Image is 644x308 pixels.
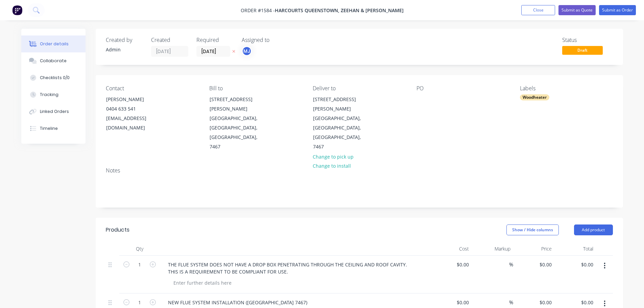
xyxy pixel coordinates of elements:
[21,103,86,120] button: Linked Orders
[520,94,549,100] div: Woodheater
[106,167,613,174] div: Notes
[40,41,69,47] div: Order details
[309,152,357,161] button: Change to pick up
[40,58,67,64] div: Collaborate
[513,242,555,256] div: Price
[163,260,414,277] div: THE FLUE SYSTEM DOES NOT HAVE A DROP BOX PENETRATING THROUGH THE CEILING AND ROOF CAVITY. THIS IS...
[242,37,309,43] div: Assigned to
[106,226,129,234] div: Products
[313,95,369,114] div: [STREET_ADDRESS][PERSON_NAME]
[210,114,266,151] div: [GEOGRAPHIC_DATA], [GEOGRAPHIC_DATA], [GEOGRAPHIC_DATA], 7467
[520,85,613,92] div: Labels
[21,52,86,69] button: Collaborate
[574,224,613,235] button: Add product
[241,7,275,14] span: Order #1584 -
[562,37,613,43] div: Status
[119,242,160,256] div: Qty
[21,35,86,52] button: Order details
[509,261,513,268] span: %
[210,95,266,114] div: [STREET_ADDRESS][PERSON_NAME]
[151,37,188,43] div: Created
[275,7,404,14] span: Harcourts Queenstown, Zeehan & [PERSON_NAME]
[313,114,369,151] div: [GEOGRAPHIC_DATA], [GEOGRAPHIC_DATA], [GEOGRAPHIC_DATA], 7467
[554,242,596,256] div: Total
[163,298,313,307] div: NEW FLUE SYSTEM INSTALLATION ([GEOGRAPHIC_DATA] 7467)
[242,46,252,56] button: MJ
[521,5,555,15] button: Close
[40,75,70,81] div: Checklists 0/0
[40,92,58,98] div: Tracking
[106,46,143,53] div: Admin
[106,95,162,104] div: [PERSON_NAME]
[21,120,86,137] button: Timeline
[430,242,472,256] div: Cost
[40,109,69,115] div: Linked Orders
[558,5,596,15] button: Submit as Quote
[416,85,509,92] div: PO
[106,37,143,43] div: Created by
[21,86,86,103] button: Tracking
[506,224,559,235] button: Show / Hide columns
[209,85,302,92] div: Bill to
[100,94,168,133] div: [PERSON_NAME]0404 633 541[EMAIL_ADDRESS][DOMAIN_NAME]
[196,37,234,43] div: Required
[472,242,513,256] div: Markup
[106,85,198,92] div: Contact
[204,94,271,152] div: [STREET_ADDRESS][PERSON_NAME][GEOGRAPHIC_DATA], [GEOGRAPHIC_DATA], [GEOGRAPHIC_DATA], 7467
[313,85,405,92] div: Deliver to
[21,69,86,86] button: Checklists 0/0
[509,299,513,306] span: %
[40,125,58,132] div: Timeline
[106,104,162,114] div: 0404 633 541
[106,114,162,133] div: [EMAIL_ADDRESS][DOMAIN_NAME]
[562,46,603,54] span: Draft
[599,5,636,15] button: Submit as Order
[307,94,375,152] div: [STREET_ADDRESS][PERSON_NAME][GEOGRAPHIC_DATA], [GEOGRAPHIC_DATA], [GEOGRAPHIC_DATA], 7467
[309,161,354,170] button: Change to install
[12,5,22,15] img: Factory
